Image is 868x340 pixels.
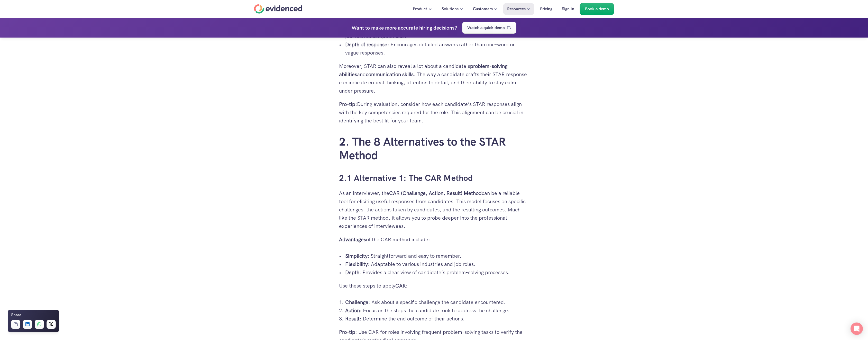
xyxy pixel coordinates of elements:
p: Resources [507,6,526,12]
p: : Provides a clear view of candidate’s problem-solving processes. [345,268,529,276]
strong: Simplicity [345,253,368,259]
p: Product [413,6,427,12]
strong: CAR [395,282,406,289]
strong: Pro-tip: [339,101,357,108]
p: Moreover, STAR can also reveal a lot about a candidate's and . The way a candidate crafts their S... [339,62,529,95]
h4: Want to make more accurate hiring decisions? [352,24,457,32]
p: : Focus on the steps the candidate took to address the challenge. [345,306,529,315]
strong: Advantages [339,236,366,243]
p: : Straightforward and easy to remember. [345,252,529,260]
a: Book a demo [580,3,614,15]
strong: problem-solving abilities [339,63,509,78]
strong: Action [345,307,360,314]
strong: Flexibility [345,261,368,267]
p: As an interviewer, the can be a reliable tool for eliciting useful responses from candidates. Thi... [339,189,529,230]
p: During evaluation, consider how each candidate’s STAR responses align with the key competencies r... [339,100,529,125]
a: Sign In [558,3,578,15]
p: : Ask about a specific challenge the candidate encountered. [345,298,529,306]
a: 2.1 Alternative 1: The CAR Method [339,173,473,183]
strong: Depth of response [345,41,387,48]
strong: Challenge [345,299,368,306]
a: Home [254,4,303,14]
div: Open Intercom Messenger [851,323,863,335]
p: : Determine the end outcome of their actions. [345,315,529,323]
p: Use these steps to apply : [339,282,529,290]
strong: Depth [345,269,359,276]
h6: Share [11,312,21,318]
a: 2. The 8 Alternatives to the STAR Method [339,134,508,163]
p: : Adaptable to various industries and job roles. [345,260,529,268]
strong: CAR (Challenge, Action, Result) Method [389,190,482,196]
p: : Encourages detailed answers rather than one-word or vague responses. [345,40,529,57]
a: Pricing [536,3,556,15]
strong: Pro-tip [339,329,355,335]
p: Watch a quick demo [467,24,505,31]
p: Customers [473,6,493,12]
p: of the CAR method include: [339,235,529,244]
strong: communication skills [366,71,414,78]
p: Sign In [562,6,574,12]
p: Solutions [442,6,459,12]
a: Watch a quick demo [462,22,516,34]
p: Book a demo [585,6,609,12]
strong: Result [345,315,360,322]
p: Pricing [540,6,552,12]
